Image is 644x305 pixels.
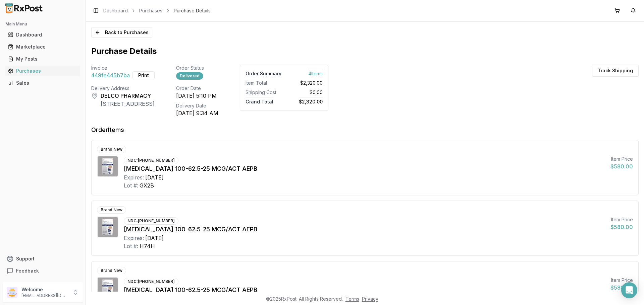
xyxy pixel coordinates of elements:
span: $2,320.00 [300,80,323,86]
img: RxPost Logo [3,3,46,13]
div: Brand New [97,146,126,153]
div: Delivery Date [176,102,218,109]
button: Support [3,253,83,265]
button: Track Shipping [592,65,639,77]
div: Order Status [176,65,218,71]
div: H74H [140,242,155,250]
div: [DATE] [145,234,164,242]
button: My Posts [3,54,83,64]
a: Dashboard [103,7,128,14]
div: Shipping Cost [246,89,281,96]
button: Sales [3,78,83,88]
div: GX2B [140,181,154,189]
div: [DATE] 5:10 PM [176,92,218,100]
img: User avatar [7,287,17,298]
img: Trelegy Ellipta 100-62.5-25 MCG/ACT AEPB [98,217,118,237]
span: 4 Item s [308,69,323,76]
a: Dashboard [5,29,80,41]
button: Dashboard [3,29,83,40]
h1: Purchase Details [91,46,157,57]
a: Privacy [362,296,378,302]
span: Purchase Details [174,7,211,14]
div: Expires: [124,173,144,181]
div: Lot #: [124,242,138,250]
button: Marketplace [3,42,83,52]
div: [MEDICAL_DATA] 100-62.5-25 MCG/ACT AEPB [124,164,605,173]
span: Feedback [16,268,39,274]
div: Item Total [246,80,281,86]
div: [DATE] 9:34 AM [176,109,218,117]
button: Print [132,71,155,79]
div: $580.00 [610,284,633,292]
div: [STREET_ADDRESS] [101,100,155,108]
h2: Main Menu [5,21,80,27]
div: DELCO PHARMACY [101,92,155,100]
div: Delivered [176,72,203,80]
div: [MEDICAL_DATA] 100-62.5-25 MCG/ACT AEPB [124,285,605,295]
div: $0.00 [287,89,323,96]
div: [MEDICAL_DATA] 100-62.5-25 MCG/ACT AEPB [124,225,605,234]
a: Terms [345,296,359,302]
div: [DATE] [145,173,164,181]
a: Marketplace [5,41,80,53]
span: 449fe445b7ba [91,71,130,79]
button: Feedback [3,265,83,277]
span: Grand Total [246,97,273,104]
a: Sales [5,77,80,89]
button: Back to Purchases [91,27,152,38]
div: Order Summary [246,70,281,77]
div: Order Items [91,125,124,135]
a: Purchases [139,7,162,14]
a: Purchases [5,65,80,77]
div: $580.00 [610,162,633,170]
div: Invoice [91,65,155,71]
span: $2,320.00 [299,97,323,104]
div: Order Date [176,85,218,92]
div: Item Price [610,277,633,284]
div: Open Intercom Messenger [621,282,637,298]
nav: breadcrumb [103,7,211,14]
div: Brand New [97,206,126,214]
div: Marketplace [8,44,77,50]
div: NDC: [PHONE_NUMBER] [124,217,178,225]
a: My Posts [5,53,80,65]
div: Brand New [97,267,126,274]
div: Expires: [124,234,144,242]
div: Item Price [610,216,633,223]
div: Lot #: [124,181,138,189]
div: My Posts [8,56,77,62]
div: $580.00 [610,223,633,231]
div: Dashboard [8,31,77,38]
div: NDC: [PHONE_NUMBER] [124,157,178,164]
img: Trelegy Ellipta 100-62.5-25 MCG/ACT AEPB [98,278,118,298]
div: Delivery Address [91,85,155,92]
div: Purchases [8,68,77,74]
img: Trelegy Ellipta 100-62.5-25 MCG/ACT AEPB [98,156,118,176]
p: [EMAIL_ADDRESS][DOMAIN_NAME] [21,293,68,298]
p: Welcome [21,286,68,293]
div: NDC: [PHONE_NUMBER] [124,278,178,285]
button: Purchases [3,66,83,76]
div: Sales [8,80,77,86]
div: Item Price [610,156,633,162]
